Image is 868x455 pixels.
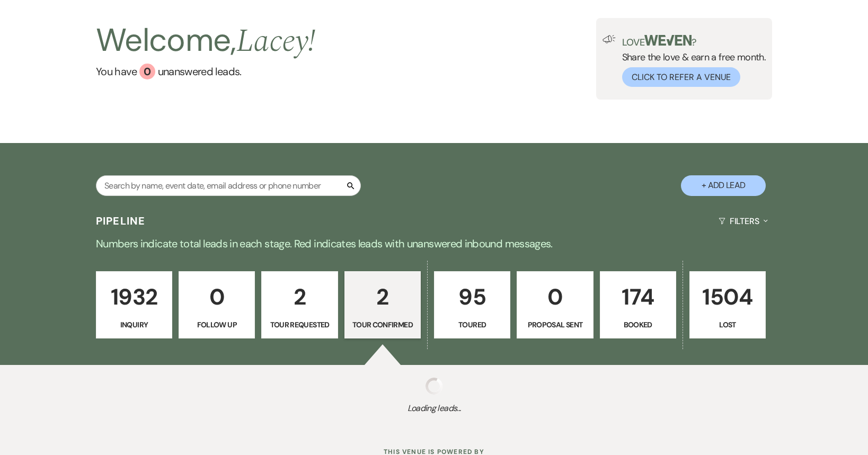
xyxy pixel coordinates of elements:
p: Tour Requested [268,319,331,331]
div: Share the love & earn a free month. [616,35,766,87]
a: 1504Lost [689,271,766,339]
img: loading spinner [426,378,442,395]
input: Search by name, event date, email address or phone number [96,175,361,196]
p: Love ? [622,35,766,47]
p: Follow Up [185,319,248,331]
img: weven-logo-green.svg [644,35,692,46]
p: 0 [524,279,586,315]
p: Numbers indicate total leads in each stage. Red indicates leads with unanswered inbound messages. [52,235,816,252]
p: 174 [607,279,669,315]
a: 0Proposal Sent [517,271,593,339]
a: You have 0 unanswered leads. [96,64,315,79]
a: 0Follow Up [179,271,255,339]
button: Filters [714,207,772,235]
p: Proposal Sent [524,319,586,331]
img: loud-speaker-illustration.svg [603,35,616,43]
p: 95 [441,279,503,315]
p: Inquiry [103,319,165,331]
h3: Pipeline [96,213,146,228]
a: 2Tour Confirmed [344,271,421,339]
p: Tour Confirmed [351,319,414,331]
p: 0 [185,279,248,315]
span: Loading leads... [43,402,825,415]
p: 1932 [103,279,165,315]
p: 2 [268,279,331,315]
a: 1932Inquiry [96,271,172,339]
a: 95Toured [434,271,510,339]
p: Toured [441,319,503,331]
p: Booked [607,319,669,331]
p: 1504 [696,279,759,315]
span: Lacey ! [236,17,315,66]
button: + Add Lead [681,175,766,196]
button: Click to Refer a Venue [622,67,740,87]
p: 2 [351,279,414,315]
a: 2Tour Requested [261,271,338,339]
a: 174Booked [600,271,676,339]
h2: Welcome, [96,18,315,64]
div: 0 [139,64,155,79]
p: Lost [696,319,759,331]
